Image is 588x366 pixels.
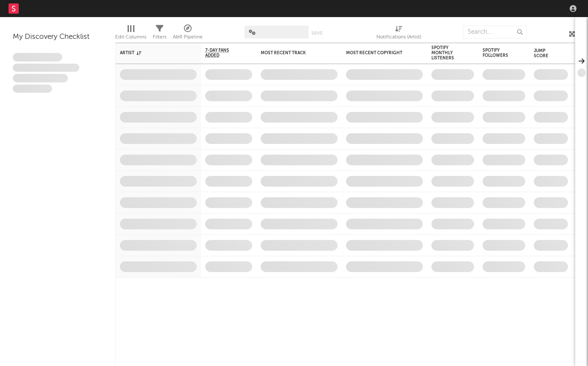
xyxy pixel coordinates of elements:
[173,32,203,42] div: A&R Pipeline
[153,32,166,42] div: Filters
[115,32,146,42] div: Edit Columns
[311,31,323,35] button: Save
[173,21,203,46] div: A&R Pipeline
[153,21,166,46] div: Filters
[534,48,555,59] div: Jump Score
[13,53,62,61] span: Lorem ipsum dolor
[13,64,79,72] span: Integer aliquet in purus et
[115,21,146,46] div: Edit Columns
[346,50,410,56] div: Most Recent Copyright
[13,74,68,82] span: Praesent ac interdum
[120,50,184,56] div: Artist
[463,26,527,38] input: Search...
[483,48,512,58] div: Spotify Followers
[376,32,421,42] div: Notifications (Artist)
[376,21,421,46] div: Notifications (Artist)
[13,85,52,93] span: Aliquam viverra
[261,50,325,56] div: Most Recent Track
[13,32,102,42] div: My Discovery Checklist
[431,45,461,61] div: Spotify Monthly Listeners
[205,48,239,58] span: 7-Day Fans Added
